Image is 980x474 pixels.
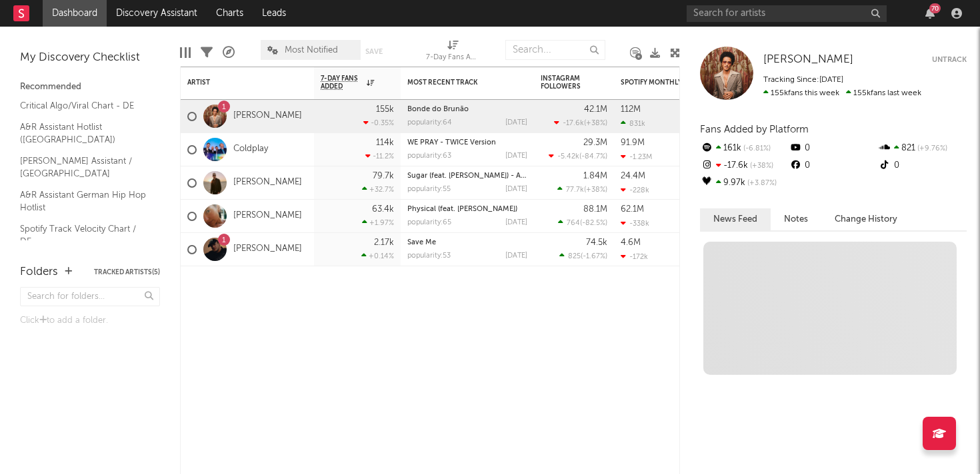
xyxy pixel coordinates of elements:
div: Filters [201,33,213,72]
div: ( ) [559,252,607,260]
div: 24.4M [621,172,645,180]
div: [DATE] [505,152,527,160]
a: [PERSON_NAME] [233,111,302,122]
div: Physical (feat. Troye Sivan) [407,206,527,213]
div: WE PRAY - TWICE Version [407,139,527,146]
div: -172k [621,252,648,261]
span: +38 % [586,120,605,127]
div: Bonde do Brunão [407,106,527,113]
div: [DATE] [505,186,527,193]
button: Save [365,48,383,55]
div: 7-Day Fans Added (7-Day Fans Added) [426,33,479,72]
div: popularity: 64 [407,119,452,126]
span: 764 [567,220,580,227]
span: 155k fans last week [763,89,921,97]
div: 112M [621,105,641,114]
div: ( ) [558,218,607,227]
span: 77.7k [566,186,584,194]
div: 29.3M [583,138,607,147]
button: News Feed [700,208,771,230]
a: Sugar (feat. [PERSON_NAME]) - ALOK Remix [407,172,559,180]
div: Spotify Monthly Listeners [621,79,721,87]
span: Most Notified [285,46,338,55]
button: Tracked Artists(5) [94,269,160,276]
button: Notes [771,208,821,230]
div: Click to add a folder. [20,313,160,329]
span: -1.67 % [583,253,605,260]
div: Save Me [407,239,527,246]
span: Tracking Since: [DATE] [763,76,843,84]
span: Fans Added by Platform [700,124,809,134]
div: -11.2 % [365,152,394,160]
div: My Discovery Checklist [20,50,160,66]
span: -82.5 % [582,220,605,227]
div: 4.6M [621,238,641,247]
div: 831k [621,119,645,128]
a: Physical (feat. [PERSON_NAME]) [407,206,517,213]
button: 70 [925,8,935,19]
div: Folders [20,264,58,280]
a: Spotify Track Velocity Chart / DE [20,222,147,249]
div: -1.23M [621,152,652,161]
a: [PERSON_NAME] [233,210,302,222]
div: 91.9M [621,138,645,147]
div: 74.5k [586,238,607,247]
div: A&R Pipeline [223,33,235,72]
span: 155k fans this week [763,89,839,97]
div: 63.4k [372,205,394,214]
button: Untrack [932,53,967,67]
span: -6.81 % [741,145,771,152]
div: 821 [878,140,967,157]
div: -17.6k [700,157,789,174]
div: 114k [376,138,394,147]
div: Most Recent Track [407,79,507,87]
div: popularity: 63 [407,152,451,160]
div: 62.1M [621,205,644,214]
span: +38 % [586,186,605,194]
div: Edit Columns [180,33,191,72]
div: -0.35 % [363,118,394,127]
div: 0 [789,140,877,157]
div: 155k [376,105,394,114]
div: ( ) [549,152,607,160]
div: Instagram Followers [541,75,587,91]
a: A&R Assistant Hotlist ([GEOGRAPHIC_DATA]) [20,120,147,147]
div: Artist [187,79,287,87]
span: -17.6k [563,120,584,127]
div: 79.7k [373,172,394,180]
a: [PERSON_NAME] [763,53,853,67]
a: [PERSON_NAME] Assistant / [GEOGRAPHIC_DATA] [20,154,147,181]
span: [PERSON_NAME] [763,54,853,65]
div: popularity: 55 [407,186,451,193]
div: Sugar (feat. Francesco Yates) - ALOK Remix [407,172,527,180]
div: Recommended [20,79,160,95]
a: Coldplay [233,144,268,155]
input: Search for folders... [20,287,160,306]
div: 70 [929,3,941,13]
div: +1.97 % [362,218,394,227]
a: [PERSON_NAME] [233,177,302,188]
div: 0 [878,157,967,174]
div: 9.97k [700,174,789,192]
span: +9.76 % [915,145,947,152]
button: Change History [821,208,911,230]
div: 7-Day Fans Added (7-Day Fans Added) [426,50,479,66]
a: A&R Assistant German Hip Hop Hotlist [20,188,147,215]
input: Search for artists [687,5,887,22]
a: Save Me [407,239,436,246]
div: 161k [700,140,789,157]
div: 1.84M [583,172,607,180]
div: 88.1M [583,205,607,214]
a: Critical Algo/Viral Chart - DE [20,99,147,113]
div: +32.7 % [362,185,394,194]
a: WE PRAY - TWICE Version [407,139,496,146]
div: -228k [621,186,649,194]
a: Bonde do Brunão [407,106,469,113]
div: popularity: 53 [407,252,451,260]
div: ( ) [557,185,607,194]
div: ( ) [554,118,607,127]
span: -84.7 % [581,153,605,160]
span: -5.42k [557,153,579,160]
div: [DATE] [505,252,527,260]
div: popularity: 65 [407,219,451,226]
